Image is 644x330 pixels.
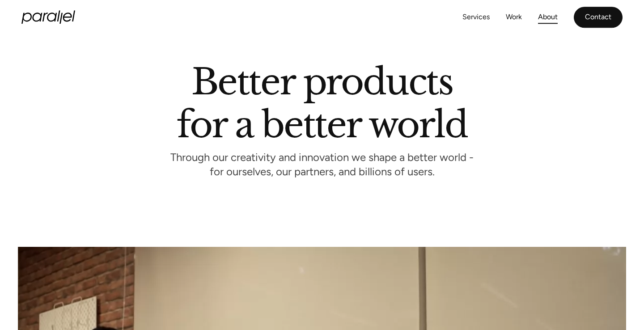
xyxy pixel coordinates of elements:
[538,11,558,24] a: About
[21,11,75,24] a: home
[462,11,490,24] a: Services
[177,69,467,138] h1: Better products for a better world
[506,11,522,24] a: Work
[574,7,623,28] a: Contact
[170,153,474,178] p: Through our creativity and innovation we shape a better world - for ourselves, our partners, and ...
